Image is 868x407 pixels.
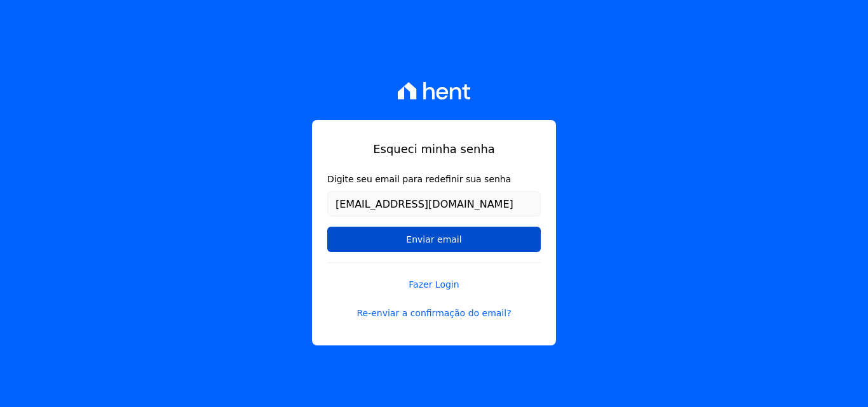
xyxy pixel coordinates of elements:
[327,307,541,320] a: Re-enviar a confirmação do email?
[327,262,541,291] a: Fazer Login
[327,227,541,252] input: Enviar email
[327,140,541,157] h1: Esqueci minha senha
[327,173,541,186] label: Digite seu email para redefinir sua senha
[327,191,541,217] input: Email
